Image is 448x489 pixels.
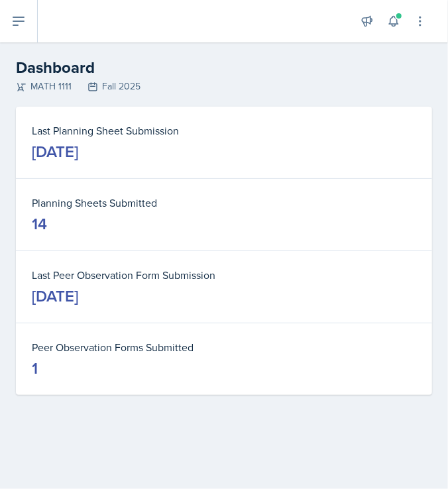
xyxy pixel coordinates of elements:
div: MATH 1111 Fall 2025 [16,80,432,93]
h2: Dashboard [16,56,432,80]
dt: Last Planning Sheet Submission [32,123,416,138]
div: [DATE] [32,141,78,162]
dt: Peer Observation Forms Submitted [32,339,416,355]
div: 14 [32,213,47,235]
div: 1 [32,358,38,379]
dt: Last Peer Observation Form Submission [32,267,416,283]
div: [DATE] [32,286,78,307]
dt: Planning Sheets Submitted [32,195,416,211]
